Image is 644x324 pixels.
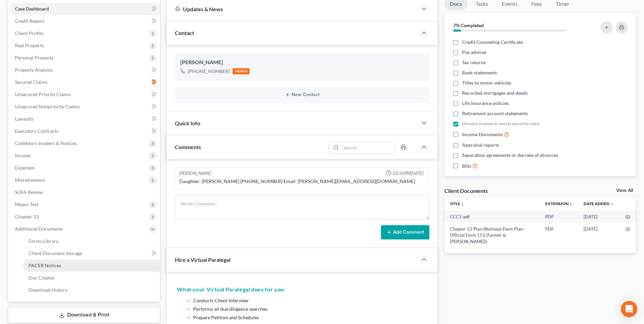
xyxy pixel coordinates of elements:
span: Miscellaneous [15,177,45,183]
span: Forms Library [29,238,58,244]
input: Search... [341,142,395,154]
li: Conducts Client Interview [193,296,425,305]
a: Titleunfold_more [450,201,464,206]
span: Additional Documents [15,226,63,232]
span: Hire a Virtual Paralegal [175,256,231,263]
span: Comments [175,144,201,150]
span: Appraisal reports [462,142,499,148]
span: Income [15,152,31,158]
span: Personal Property [15,55,54,60]
span: Credit Counseling Certificate [462,39,523,46]
span: Bank statements [462,69,497,76]
i: expand_more [610,202,614,206]
td: [DATE] [578,223,620,248]
a: Credit Report [10,15,160,27]
td: PDF [540,211,578,223]
a: Property Analysis [10,64,160,76]
span: SOFA Review [15,189,43,195]
i: unfold_more [460,202,464,206]
a: Date Added expand_more [584,201,614,206]
div: Daughter: [PERSON_NAME] [PHONE_NUMBER] Email: [PERSON_NAME][EMAIL_ADDRESS][DOMAIN_NAME] [179,178,425,185]
span: Pay advices [462,49,486,56]
button: Add Comment [381,225,429,239]
span: Executory Contracts [15,128,58,134]
a: Unsecured Priority Claims [10,88,160,101]
div: [PHONE_NUMBER] [188,68,230,75]
a: Download & Print [8,307,160,323]
span: Credit Report [15,18,44,24]
span: Income Documents [462,131,503,138]
span: Expenses [15,165,34,170]
span: Lawsuits [15,116,33,122]
span: Chapter 13 [15,214,39,219]
span: Titles to motor vehicles [462,79,511,86]
span: Tax returns [462,59,486,66]
div: mobile [233,68,250,74]
span: Contact [175,30,194,36]
span: Doc Creator [29,275,55,281]
span: Separation agreements or decrees of divorces [462,152,558,159]
a: Extensionunfold_more [545,201,573,206]
span: Download History [29,287,68,293]
a: PACER Notices [23,259,160,272]
span: Recorded mortgages and deeds [462,90,528,96]
li: Prepare Petition and Schedules [193,313,425,322]
span: Unsecured Priority Claims [15,91,71,97]
span: Bills [462,163,471,169]
a: SOFA Review [10,186,160,198]
span: Codebtors Insiders & Notices [15,140,77,146]
td: CCC1-pdf [444,211,540,223]
td: PDF [540,223,578,248]
div: Open Intercom Messenger [621,301,637,317]
span: Property Analysis [15,67,53,73]
a: Lawsuits [10,113,160,125]
span: Means Test [15,201,38,207]
a: Secured Claims [10,76,160,88]
span: Client Document Storage [29,250,82,256]
i: unfold_more [569,202,573,206]
a: Executory Contracts [10,125,160,137]
span: Quick Info [175,120,200,126]
a: Forms Library [23,235,160,247]
a: Case Dashboard [10,3,160,15]
span: Case Dashboard [15,6,49,12]
h5: What your Virtual Paralegal does for you: [177,285,427,293]
span: Real Property [15,42,44,48]
span: Retirement account statements [462,110,528,117]
strong: 7% Completed [453,22,484,28]
button: New Contact [180,92,424,97]
a: Doc Creator [23,272,160,284]
span: Client Profile [15,30,43,36]
td: [DATE] [578,211,620,223]
div: Client Documents [444,187,488,194]
span: PACER Notices [29,263,61,268]
td: Chapter 13 Plan (National Form Plan - Official Form 113 (Farmer & [PERSON_NAME])) [444,223,540,248]
span: Drivers license & social security card [462,120,539,127]
span: Unsecured Nonpriority Claims [15,104,80,109]
li: Performs all due diligence searches [193,305,425,313]
div: Updates & News [175,5,409,13]
a: Unsecured Nonpriority Claims [10,101,160,113]
span: 02:50PM[DATE] [393,170,424,177]
span: Life insurance policies [462,100,509,107]
span: Secured Claims [15,79,48,85]
a: View All [616,188,633,193]
a: Download History [23,284,160,296]
div: [PERSON_NAME] [180,58,424,67]
div: [PERSON_NAME] [179,170,211,177]
a: Client Document Storage [23,247,160,259]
